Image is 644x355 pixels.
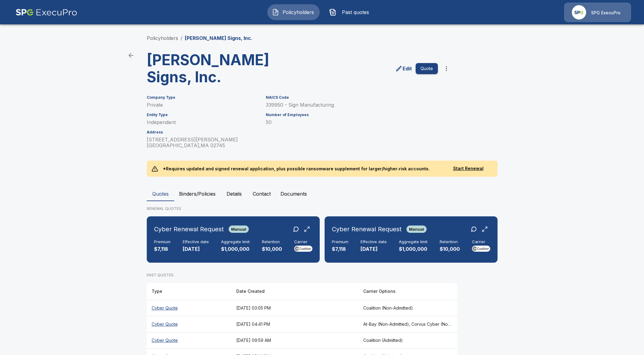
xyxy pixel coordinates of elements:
img: Past quotes Icon [329,9,336,16]
li: / [181,34,182,42]
h6: Company Type [147,95,259,100]
p: $10,000 [440,246,460,253]
h6: Carrier [472,240,490,244]
a: Policyholders [147,35,178,41]
h6: Number of Employees [266,113,438,117]
div: policyholder tabs [147,186,498,201]
h6: Address [147,130,259,134]
p: Private [147,102,259,108]
span: Manual [229,227,249,232]
span: Past quotes [339,9,372,16]
span: Policyholders [282,9,315,16]
p: [PERSON_NAME] Signs, Inc. [185,34,252,42]
button: Past quotes IconPast quotes [325,4,377,20]
p: [DATE] [183,246,209,253]
p: RENEWAL QUOTES [147,206,498,211]
th: Cyber Quote [147,332,231,348]
p: Edit [403,65,412,72]
th: [DATE] 09:59 AM [231,332,358,348]
p: $7,118 [154,246,171,253]
p: [STREET_ADDRESS][PERSON_NAME] [GEOGRAPHIC_DATA] , MA 02745 [147,137,259,148]
th: Date Created [231,283,358,300]
th: Cyber Quote [147,316,231,332]
h6: Aggregate limit [399,240,428,244]
a: back [125,49,137,62]
img: Policyholders Icon [272,9,279,16]
button: Documents [276,186,312,201]
h6: Cyber Renewal Request [154,224,224,234]
nav: breadcrumb [147,34,252,42]
p: SPG ExecuPro [591,10,621,16]
th: [DATE] 04:41 PM [231,316,358,332]
p: 339950 - Sign Manufacturing [266,102,438,108]
p: $10,000 [262,246,282,253]
p: Independent [147,119,259,125]
button: more [440,62,452,75]
h6: Carrier [294,240,312,244]
th: Coalition (Admitted) [358,332,457,348]
button: Start Renewal [444,163,493,174]
button: Contact [248,186,276,201]
th: Cyber Quote [147,300,231,316]
p: [DATE] [361,246,387,253]
a: Agency IconSPG ExecuPro [564,3,631,22]
h6: Premium [332,240,348,244]
th: Coalition (Non-Admitted) [358,300,457,316]
th: Type [147,283,231,300]
a: edit [394,64,413,73]
p: *Requires updated and signed renewal application, plus possible ransomware supplement for larger/... [158,161,435,177]
h6: Effective date [361,240,387,244]
button: Binders/Policies [174,186,220,201]
img: Carrier [294,246,312,252]
h6: Cyber Renewal Request [332,224,402,234]
th: Carrier Options [358,283,457,300]
button: Quotes [147,186,174,201]
img: Carrier [472,246,490,252]
th: [DATE] 03:05 PM [231,300,358,316]
span: Manual [406,227,427,232]
th: At-Bay (Non-Admitted), Corvus Cyber (Non-Admitted), Tokio Marine TMHCC (Non-Admitted), Beazley, E... [358,316,457,332]
h6: Entity Type [147,113,259,117]
button: Details [220,186,248,201]
h6: Retention [262,240,282,244]
p: $1,000,000 [221,246,250,253]
img: Agency Icon [572,5,586,20]
p: 50 [266,119,438,125]
p: $1,000,000 [399,246,428,253]
h6: Aggregate limit [221,240,250,244]
h6: NAICS Code [266,95,438,100]
button: Quote [416,63,438,74]
img: AA Logo [16,3,77,22]
button: Policyholders IconPolicyholders [267,4,320,20]
p: $7,118 [332,246,348,253]
h6: Premium [154,240,171,244]
h3: [PERSON_NAME] Signs, Inc. [147,51,297,86]
h6: Effective date [183,240,209,244]
p: PAST QUOTES [147,272,457,278]
h6: Retention [440,240,460,244]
